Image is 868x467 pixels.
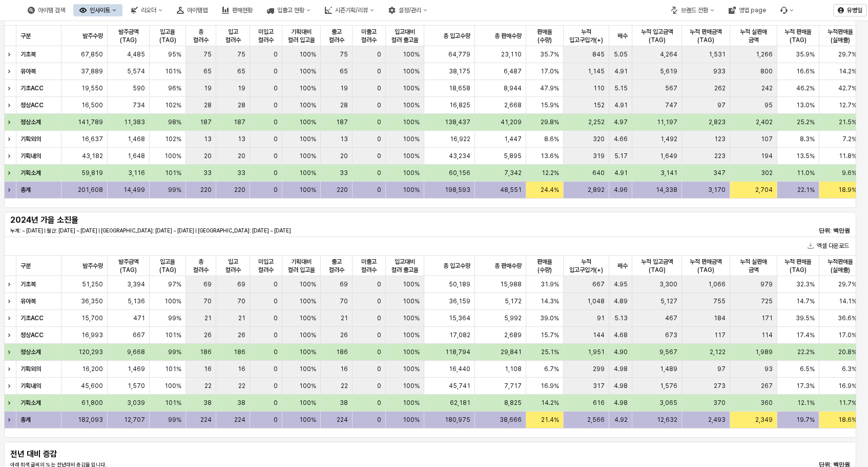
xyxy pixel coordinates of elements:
span: 11,197 [657,118,677,126]
span: 1,145 [588,67,605,75]
span: 0 [377,50,381,59]
span: 95% [168,50,181,59]
span: 347 [713,169,726,177]
span: 100% [299,50,316,59]
span: 96% [168,84,181,92]
span: 14,499 [123,186,145,194]
span: 16,922 [450,135,470,143]
span: 누적 실판매 금액 [734,258,773,274]
span: 누적 판매율(TAG) [781,28,815,44]
div: Expand row [4,114,17,130]
span: 75 [340,50,348,59]
button: 입출고 현황 [261,4,317,16]
span: 19 [340,84,348,92]
span: 5,619 [660,67,677,75]
span: 5,895 [504,152,522,160]
span: 17.0% [541,67,559,75]
span: 28 [340,101,348,109]
span: 100% [299,280,316,288]
span: 60,156 [449,169,470,177]
span: 2,823 [709,118,726,126]
button: 시즌기획/리뷰 [319,4,380,16]
span: 1,649 [660,152,677,160]
span: 38,175 [449,67,470,75]
span: 4,485 [127,50,145,59]
span: 7,342 [504,169,522,177]
span: 28 [204,101,212,109]
span: 97 [717,101,726,109]
span: 입고율(TAG) [154,28,181,44]
span: 발주금액(TAG) [112,258,145,274]
span: 15,988 [500,280,522,288]
span: 총 판매수량 [494,262,522,270]
div: Expand row [4,378,17,394]
span: 13.5% [796,152,815,160]
span: 3,394 [127,280,145,288]
span: 141,789 [78,118,103,126]
span: 총 입고수량 [443,262,470,270]
span: 14,338 [656,186,677,194]
span: 누적 입고금액(TAG) [636,258,677,274]
span: 69 [237,280,245,288]
span: 69 [203,280,212,288]
span: 누적 실판매 금액 [734,28,773,44]
span: 28 [238,101,245,109]
strong: 정상ACC [20,102,44,109]
span: 5,574 [127,67,145,75]
p: 누계: ~ [DATE] | 월간: [DATE] ~ [DATE] | [GEOGRAPHIC_DATA]: [DATE] ~ [DATE] | [GEOGRAPHIC_DATA]: [DAT... [10,227,570,235]
span: 194 [761,152,773,160]
span: 262 [714,84,726,92]
span: 13.6% [541,152,559,160]
span: 590 [133,84,145,92]
span: 100% [403,84,420,92]
span: 37,889 [81,67,103,75]
span: 7.2% [842,135,857,143]
span: 187 [336,118,348,126]
span: 29.7% [838,50,857,59]
span: 누적판매율(실매출) [823,258,857,274]
div: Expand row [4,361,17,377]
strong: 정상소계 [20,119,41,126]
span: 100% [299,101,316,109]
span: 100% [403,118,420,126]
span: 302 [761,169,773,177]
span: 747 [665,101,677,109]
span: 19 [238,84,245,92]
div: Expand row [4,293,17,309]
span: 100% [299,84,316,92]
span: 102% [165,135,181,143]
span: 0 [274,135,278,143]
div: 인사이트 [90,7,110,14]
span: 배수 [617,32,628,40]
span: 미입고 컬러수 [254,258,278,274]
div: 아이템 검색 [38,7,65,14]
span: 2,402 [756,118,773,126]
span: 4.91 [614,101,628,109]
span: 102% [165,101,181,109]
span: 3,170 [708,186,726,194]
span: 15.9% [541,101,559,109]
div: Expand row [4,63,17,80]
span: 16,500 [81,101,103,109]
div: 입출고 현황 [277,7,304,14]
span: 1,266 [756,50,773,59]
span: 16.6% [796,67,815,75]
span: 4,264 [660,50,677,59]
span: 33 [203,169,212,177]
span: 48,551 [500,186,522,194]
span: 구분 [20,32,31,40]
span: 누적 판매금액(TAG) [686,28,726,44]
div: 아이템맵 [187,7,208,14]
span: 100% [299,186,316,194]
span: 4.96 [614,186,628,194]
span: 0 [377,169,381,177]
span: 800 [760,67,773,75]
div: 아이템맵 [171,4,214,16]
span: 46.2% [796,84,815,92]
span: 100% [403,186,420,194]
span: 기획대비 컬러 입고율 [286,28,316,44]
span: 64,779 [448,50,470,59]
button: 엑셀 다운로드 [803,240,853,252]
span: 출고 컬러수 [325,28,348,44]
span: 누적 입고금액(TAG) [636,28,677,44]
